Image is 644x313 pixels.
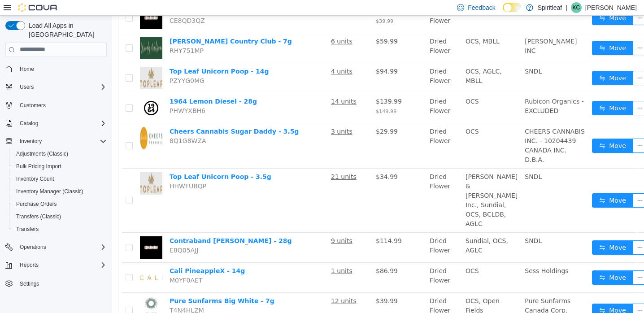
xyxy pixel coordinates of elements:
[16,200,57,208] span: Purchase Orders
[314,17,350,48] td: Dried Flower
[18,3,58,12] img: Cova
[57,112,187,119] a: Cheers Cannabis Sugar Daddy - 3.5g
[57,22,180,29] a: [PERSON_NAME] Country Club - 7g
[314,108,350,153] td: Dried Flower
[9,160,110,173] button: Bulk Pricing Import
[16,100,49,111] a: Customers
[57,122,94,129] span: 8Q1G8WZA
[480,123,521,137] button: icon: swapMove
[353,252,367,259] span: OCS
[413,222,430,229] span: SNDL
[521,55,535,70] button: icon: ellipsis
[521,178,535,192] button: icon: ellipsis
[9,148,110,160] button: Adjustments (Classic)
[314,48,350,78] td: Dried Flower
[585,2,637,13] p: [PERSON_NAME]
[521,225,535,239] button: icon: ellipsis
[9,223,110,235] button: Transfers
[16,163,61,170] span: Bulk Pricing Import
[521,85,535,100] button: icon: ellipsis
[20,138,42,145] span: Inventory
[13,186,107,197] span: Inventory Manager (Classic)
[264,82,290,89] span: $139.99
[2,135,110,148] button: Inventory
[219,52,240,59] u: 4 units
[219,157,244,165] u: 21 units
[16,242,107,252] span: Operations
[28,281,50,303] img: Pure Sunfarms Big White - 7g hero shot
[13,224,107,235] span: Transfers
[13,174,107,184] span: Inventory Count
[16,64,38,74] a: Home
[480,255,521,269] button: icon: swapMove
[413,22,465,39] span: [PERSON_NAME] INC
[16,278,107,289] span: Settings
[314,247,350,277] td: Dried Flower
[57,157,159,165] a: Top Leaf Unicorn Poop - 3.5g
[16,150,68,157] span: Adjustments (Classic)
[9,185,110,198] button: Inventory Manager (Classic)
[13,211,65,222] a: Transfers (Classic)
[28,21,50,43] img: Woody Nelson Country Club - 7g hero shot
[20,65,34,73] span: Home
[13,199,61,209] a: Purchase Orders
[264,112,286,119] span: $29.99
[314,78,350,108] td: Dried Flower
[13,199,107,209] span: Purchase Orders
[20,261,39,269] span: Reports
[2,62,110,75] button: Home
[16,136,45,147] button: Inventory
[353,82,367,89] span: OCS
[219,222,240,229] u: 9 units
[57,252,133,259] a: Cali PineappleX - 14g
[413,282,458,298] span: Pure Sunfarms Canada Corp.
[480,55,521,70] button: icon: swapMove
[16,82,37,92] button: Users
[16,260,107,270] span: Reports
[13,174,58,184] a: Inventory Count
[521,123,535,137] button: icon: ellipsis
[521,255,535,269] button: icon: ellipsis
[480,225,521,239] button: icon: swapMove
[2,99,110,112] button: Customers
[2,241,110,253] button: Operations
[13,161,65,172] a: Bulk Pricing Import
[353,282,390,308] span: OCS, Open Fields Distribution
[28,156,50,179] img: Top Leaf Unicorn Poop - 3.5g hero shot
[13,186,87,197] a: Inventory Manager (Classic)
[219,82,244,89] u: 14 units
[219,112,240,119] u: 3 units
[57,282,162,289] a: Pure Sunfarms Big White - 7g
[264,22,286,29] span: $59.99
[2,81,110,93] button: Users
[57,261,90,268] span: M0YF0AET
[480,25,521,39] button: icon: swapMove
[57,82,145,89] a: 1964 Lemon Diesel - 28g
[503,3,522,12] input: Dark Mode
[573,2,580,13] span: KC
[20,120,38,127] span: Catalog
[20,243,46,251] span: Operations
[16,82,107,92] span: Users
[57,91,93,99] span: PHWYXBH6
[2,277,110,290] button: Settings
[264,3,281,9] span: $39.99
[25,21,107,39] span: Load All Apps in [GEOGRAPHIC_DATA]
[16,63,107,74] span: Home
[16,175,54,183] span: Inventory Count
[264,52,286,59] span: $94.99
[503,12,503,13] span: Dark Mode
[480,85,521,100] button: icon: swapMove
[219,282,244,289] u: 12 units
[353,112,367,119] span: OCS
[20,102,46,109] span: Customers
[353,22,387,29] span: OCS, MBLL
[571,2,582,13] div: Kimberly C
[413,252,456,259] span: Sess Holdings
[264,252,286,259] span: $86.99
[521,288,535,302] button: icon: ellipsis
[2,117,110,130] button: Catalog
[57,167,94,174] span: HHWFUBQP
[57,291,92,298] span: T4N4HLZM
[16,100,107,111] span: Customers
